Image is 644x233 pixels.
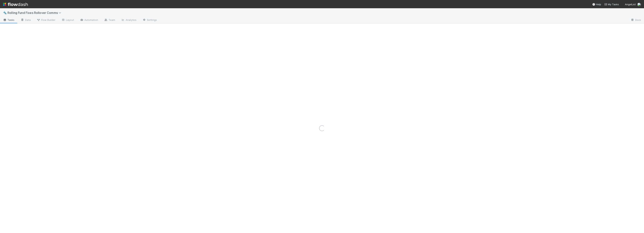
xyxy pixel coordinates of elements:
[604,3,619,6] span: My Tasks
[637,3,641,6] img: avatar_e8864cf0-19e8-4fe1-83d1-96e6bcd27180.png
[7,11,63,15] span: Rolling Fund Fixes Rollover Comms
[604,2,619,6] a: My Tasks
[3,1,28,7] img: logo-inverted-e16ddd16eac7371096b0.svg
[101,17,118,23] a: Team
[77,17,101,23] a: Automation
[18,17,34,23] a: Data
[34,17,58,23] a: Flow Builder
[58,17,77,23] a: Layout
[3,18,15,22] span: Tasks
[139,17,160,23] a: Settings
[628,17,644,23] a: Docs
[625,3,636,6] span: AngelList
[592,2,601,6] div: Help
[3,11,7,14] span: 🔩
[37,18,55,22] span: Flow Builder
[118,17,139,23] a: Analytics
